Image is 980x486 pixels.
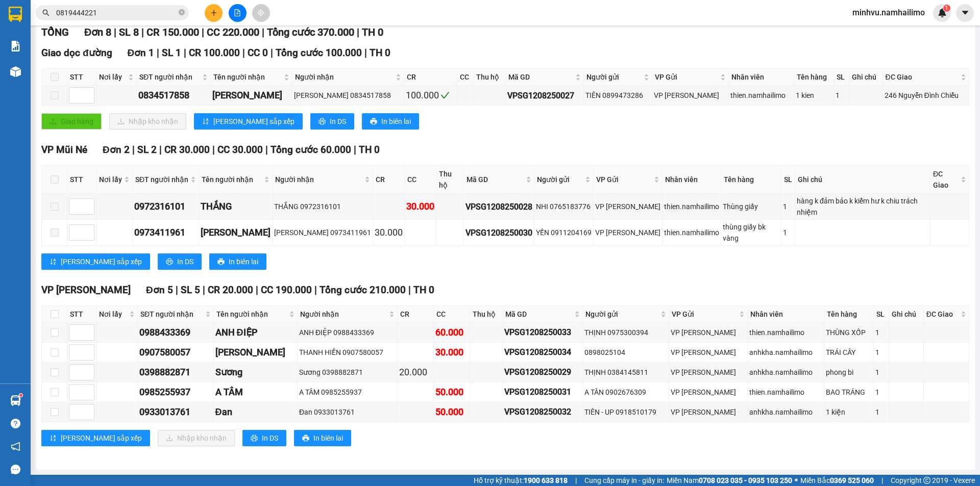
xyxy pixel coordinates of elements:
span: file-add [234,9,241,16]
td: VPSG1208250030 [464,220,534,246]
td: VP Phạm Ngũ Lão [669,402,748,422]
img: warehouse-icon [10,395,21,406]
div: thien.namhailimo [664,201,719,212]
div: TIÊN - UP 0918510179 [584,406,667,418]
span: printer [166,258,173,266]
span: TH 0 [413,284,434,296]
div: thien.namhailimo [664,227,719,238]
button: plus [205,4,223,22]
span: Miền Bắc [800,475,874,486]
td: Sương [214,363,298,382]
button: sort-ascending[PERSON_NAME] sắp xếp [194,113,303,130]
span: | [203,284,205,296]
span: In biên lai [229,256,258,267]
th: Tên hàng [794,69,834,86]
div: 1 [875,367,888,378]
th: CC [434,306,470,323]
span: printer [302,434,309,443]
span: | [256,284,258,296]
button: printerIn DS [158,253,202,270]
span: VP Mũi Né [41,144,87,156]
div: VP [PERSON_NAME] [595,227,660,238]
td: 0973411961 [133,220,199,246]
td: 0985255937 [138,382,214,402]
td: VPSG1208250033 [503,323,583,343]
button: downloadNhập kho nhận [109,113,186,130]
span: SĐT người nhận [135,174,188,185]
span: Đơn 1 [128,47,155,59]
span: aim [257,9,264,16]
span: | [314,284,317,296]
td: chris owen [211,86,292,106]
span: | [354,144,356,156]
td: THẮNG [199,194,273,220]
td: VP Phạm Ngũ Lão [594,194,663,220]
th: STT [67,166,96,194]
div: VP [PERSON_NAME] [595,201,660,212]
td: VP Phạm Ngũ Lão [652,86,729,106]
span: minhvu.namhailimo [844,6,933,19]
span: [PERSON_NAME] sắp xếp [61,256,142,267]
th: Nhân viên [729,69,794,86]
span: Hỗ trợ kỹ thuật: [474,475,568,486]
span: question-circle [11,419,20,428]
img: solution-icon [10,41,21,52]
span: In DS [330,116,346,127]
span: Người gửi [585,309,658,320]
span: CR 150.000 [146,26,199,38]
span: close-circle [179,8,185,18]
button: printerIn biên lai [294,430,351,446]
div: VP [PERSON_NAME] [654,90,727,101]
th: Thu hộ [474,69,505,86]
input: Tìm tên, số ĐT hoặc mã đơn [56,7,177,18]
th: SL [781,166,795,194]
td: A TÂM [214,382,298,402]
span: Nơi lấy [99,309,127,320]
button: file-add [229,4,247,22]
div: 0973411961 [134,225,197,240]
span: Mã GD [508,71,574,83]
div: 20.000 [399,365,432,379]
button: caret-down [956,4,974,22]
td: VP Phạm Ngũ Lão [594,220,663,246]
div: 0985255937 [139,385,212,399]
span: Đơn 2 [103,144,130,156]
div: THỊNH 0384145811 [584,367,667,378]
div: VPSG1208250028 [465,200,532,213]
span: CC 190.000 [261,284,312,296]
span: Tên người nhận [202,174,262,185]
div: 0972316101 [134,199,197,214]
div: 1 [875,406,888,418]
div: VP [PERSON_NAME] [671,406,746,418]
div: anhkha.namhailimo [749,367,822,378]
img: warehouse-icon [10,66,21,77]
span: | [242,47,245,59]
div: A TÂN 0902676309 [584,387,667,398]
div: THỊNH 0975300394 [584,327,667,338]
span: | [176,284,178,296]
span: VP Gửi [672,309,737,320]
span: | [271,47,273,59]
span: CR 20.000 [208,284,253,296]
div: VP [PERSON_NAME] [671,367,746,378]
div: 1 [783,227,793,238]
td: VP Phạm Ngũ Lão [669,363,748,382]
div: VPSG1208250033 [504,326,581,339]
span: Người nhận [275,174,362,185]
div: 1 kiện [826,406,872,418]
td: 0398882871 [138,363,214,382]
span: close-circle [179,9,185,15]
strong: 1900 633 818 [524,476,568,484]
div: NHI 0765183776 [536,201,592,212]
sup: 1 [943,5,950,12]
span: CR : [8,67,23,78]
div: 30.000 [406,199,434,214]
div: 100.000 [406,88,455,103]
span: | [212,144,215,156]
button: sort-ascending[PERSON_NAME] sắp xếp [41,253,150,270]
span: VP Gửi [596,174,652,185]
span: Tổng cước 370.000 [267,26,354,38]
span: CC 30.000 [217,144,263,156]
span: printer [217,258,225,266]
span: Tên người nhận [213,71,282,83]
